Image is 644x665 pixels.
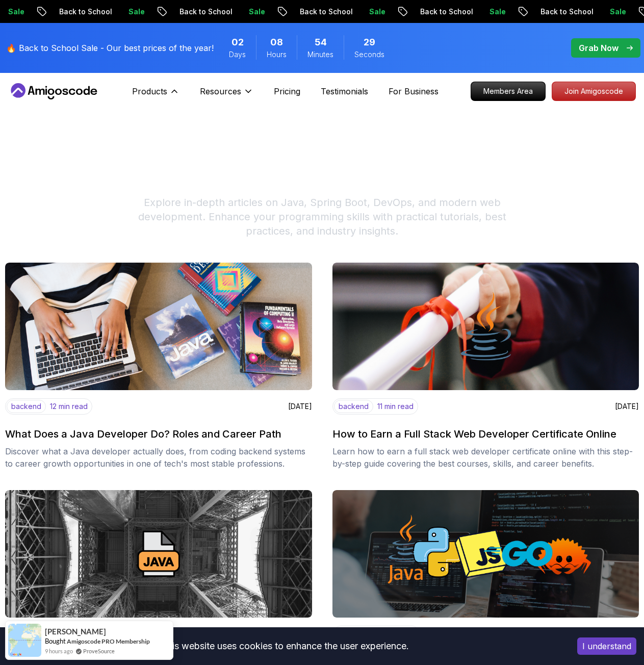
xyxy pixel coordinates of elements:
[354,49,384,60] span: Seconds
[5,490,312,618] img: image
[321,85,368,97] a: Testimonials
[472,7,505,17] p: Sale
[274,85,300,97] a: Pricing
[364,35,375,49] span: 29 Seconds
[42,7,111,17] p: Back to School
[552,82,636,101] a: Join Amigoscode
[200,85,253,106] button: Resources
[83,647,115,655] a: ProveSource
[315,35,327,49] span: 54 Minutes
[282,7,352,17] p: Back to School
[389,85,439,97] a: For Business
[45,637,66,645] span: Bought
[552,82,635,100] p: Join Amigoscode
[332,427,616,441] h2: How to Earn a Full Stack Web Developer Certificate Online
[270,35,283,49] span: 8 Hours
[162,7,231,17] p: Back to School
[471,82,545,100] p: Members Area
[132,85,167,97] p: Products
[67,637,150,645] a: Amigoscode PRO Membership
[307,49,333,60] span: Minutes
[471,82,546,101] a: Members Area
[45,647,73,655] span: 9 hours ago
[332,490,639,618] img: image
[229,49,246,60] span: Days
[5,445,312,470] p: Discover what a Java developer actually does, from coding backend systems to career growth opport...
[267,49,287,60] span: Hours
[45,627,106,636] span: [PERSON_NAME]
[577,637,636,655] button: Accept cookies
[332,445,639,470] p: Learn how to earn a full stack web developer certificate online with this step-by-step guide cove...
[200,85,241,97] p: Resources
[523,7,593,17] p: Back to School
[352,7,384,17] p: Sale
[231,35,244,49] span: 2 Days
[8,624,41,657] img: provesource social proof notification image
[111,7,144,17] p: Sale
[132,85,179,106] button: Products
[5,427,281,441] h2: What Does a Java Developer Do? Roles and Career Path
[403,7,472,17] p: Back to School
[579,42,619,54] p: Grab Now
[593,7,625,17] p: Sale
[231,7,264,17] p: Sale
[8,635,562,657] div: This website uses cookies to enhance the user experience.
[6,42,214,54] p: 🔥 Back to School Sale - Our best prices of the year!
